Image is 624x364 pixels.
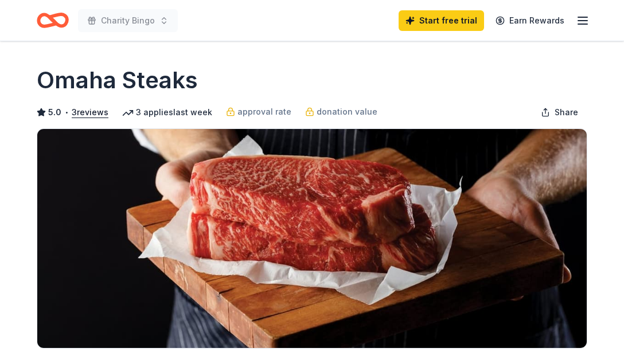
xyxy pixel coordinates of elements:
[555,105,578,119] span: Share
[37,7,69,34] a: Home
[72,105,108,119] button: 3reviews
[532,101,587,124] button: Share
[237,105,291,119] span: approval rate
[37,129,587,348] img: Image for Omaha Steaks
[399,10,484,31] a: Start free trial
[78,9,178,32] button: Charity Bingo
[305,105,377,119] a: donation value
[122,105,212,119] div: 3 applies last week
[226,105,291,119] a: approval rate
[101,14,155,28] span: Charity Bingo
[37,64,198,96] h1: Omaha Steaks
[317,105,377,119] span: donation value
[48,105,61,119] span: 5.0
[65,108,69,117] span: •
[489,10,571,31] a: Earn Rewards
